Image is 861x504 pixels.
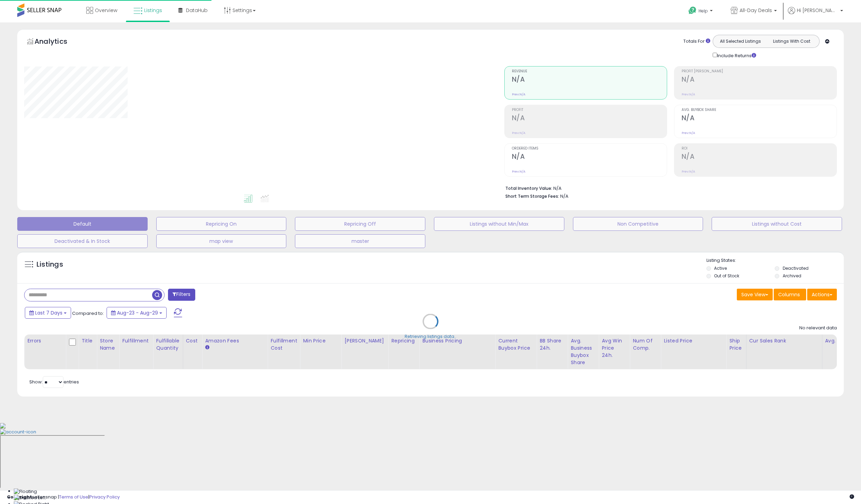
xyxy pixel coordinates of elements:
img: Floating [14,488,37,495]
div: Retrieving listings data.. [405,333,456,340]
a: Hi [PERSON_NAME] [788,7,843,22]
button: map view [156,234,287,248]
h2: N/A [682,114,837,123]
span: N/A [560,193,568,199]
b: Total Inventory Value: [505,185,552,191]
div: Include Returns [707,51,764,59]
i: Get Help [688,6,697,15]
h2: N/A [682,75,837,85]
button: Repricing Off [295,217,425,231]
button: Repricing On [156,217,287,231]
button: Listings without Cost [712,217,842,231]
span: Hi [PERSON_NAME] [797,7,838,14]
span: DataHub [186,7,208,14]
h2: N/A [512,153,667,162]
h2: N/A [682,153,837,162]
a: Help [683,1,720,22]
button: Default [17,217,148,231]
span: Revenue [512,70,667,73]
small: Prev: N/A [682,169,695,174]
span: Listings [144,7,162,14]
small: Prev: N/A [512,92,525,96]
span: Profit [PERSON_NAME] [682,70,837,73]
li: N/A [505,184,832,192]
small: Prev: N/A [512,131,525,135]
small: Prev: N/A [682,92,695,96]
small: Prev: N/A [512,169,525,174]
span: Avg. Buybox Share [682,108,837,112]
button: All Selected Listings [715,37,766,46]
span: Profit [512,108,667,112]
span: Ordered Items [512,147,667,151]
span: Help [699,8,708,14]
b: Short Term Storage Fees: [505,193,559,199]
button: Non Competitive [573,217,703,231]
span: Overview [95,7,117,14]
button: Listings With Cost [766,37,817,46]
div: Totals For [683,38,710,45]
button: Listings without Min/Max [434,217,564,231]
button: Deactivated & In Stock [17,234,148,248]
span: All-Day Deals [740,7,772,14]
h2: N/A [512,114,667,123]
img: Docked Left [14,495,46,501]
button: master [295,234,425,248]
h2: N/A [512,75,667,85]
small: Prev: N/A [682,131,695,135]
h5: Analytics [34,37,81,48]
span: ROI [682,147,837,151]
